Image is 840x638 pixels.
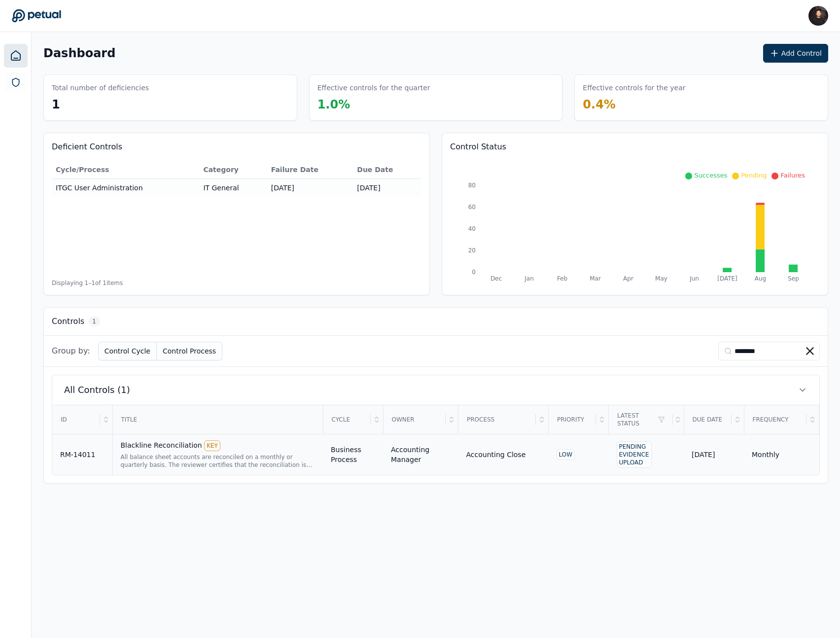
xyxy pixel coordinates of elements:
tspan: 60 [468,204,476,211]
h3: Effective controls for the quarter [317,83,430,93]
div: Owner [384,406,446,433]
button: All Controls (1) [52,375,819,405]
h3: Control Status [450,141,820,153]
h3: Deficient Controls [52,141,421,153]
tspan: Feb [557,275,567,282]
th: Failure Date [267,161,353,179]
span: 1 [88,317,100,326]
span: 1.0 % [317,98,350,111]
tspan: 80 [468,182,476,189]
span: All Controls (1) [64,383,130,397]
th: Due Date [353,161,421,179]
img: James Lee [808,6,828,26]
div: Pending Evidence Upload [617,441,652,468]
td: Business Process [323,434,383,475]
div: Accounting Manager [391,445,451,464]
td: ITGC User Administration [52,179,199,197]
span: Pending [741,172,767,179]
div: KEY [204,440,220,451]
span: Group by: [52,345,90,357]
div: Process [459,406,536,433]
span: Successes [694,172,727,179]
button: Control Cycle [98,342,157,360]
a: SOC 1 Reports [5,71,27,93]
div: Title [113,406,322,433]
h3: Total number of deficiencies [52,83,149,93]
td: IT General [199,179,267,197]
th: Category [199,161,267,179]
tspan: Jun [689,275,699,282]
div: [DATE] [692,450,736,460]
a: Dashboard [4,44,28,68]
div: ID [53,406,100,433]
button: Control Process [157,342,222,360]
tspan: 40 [468,225,476,232]
tspan: May [655,275,667,282]
tspan: [DATE] [717,275,737,282]
tspan: Apr [623,275,633,282]
div: All balance sheet accounts are reconciled on a monthly or quarterly basis. The reviewer certifies... [121,453,315,469]
h1: Dashboard [43,45,115,61]
h3: Controls [52,316,84,327]
div: Cycle [324,406,371,433]
tspan: Dec [490,275,502,282]
span: 0.4 % [583,98,616,111]
div: Frequency [745,406,807,433]
span: 1 [52,98,60,111]
tspan: 20 [468,247,476,254]
tspan: Mar [590,275,601,282]
div: Latest Status [609,406,673,433]
div: Blackline Reconciliation [121,440,315,451]
span: Failures [780,172,805,179]
tspan: 0 [472,269,476,276]
td: [DATE] [267,179,353,197]
div: Priority [549,406,596,433]
td: Monthly [744,434,819,475]
span: Displaying 1– 1 of 1 items [52,279,123,287]
button: Add Control [763,44,828,63]
div: LOW [557,449,575,460]
a: Go to Dashboard [12,9,61,23]
tspan: Aug [755,275,766,282]
tspan: Sep [788,275,799,282]
div: Due Date [685,406,732,433]
div: RM-14011 [60,450,105,460]
h3: Effective controls for the year [583,83,685,93]
th: Cycle/Process [52,161,199,179]
div: Accounting Close [466,450,526,460]
td: [DATE] [353,179,421,197]
tspan: Jan [524,275,534,282]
